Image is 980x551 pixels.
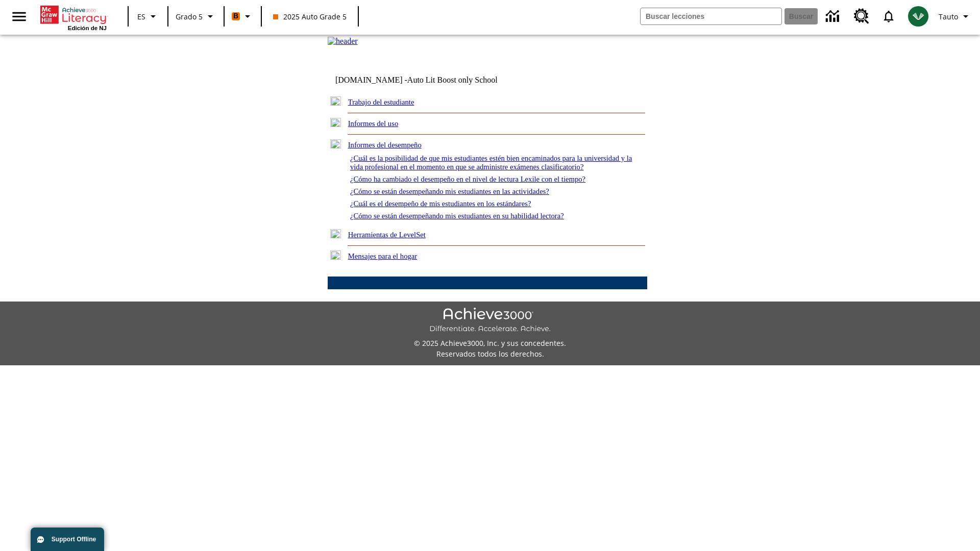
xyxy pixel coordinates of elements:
a: Mensajes para el hogar [348,252,418,260]
span: Support Offline [52,536,96,543]
a: Trabajo del estudiante [348,98,414,106]
button: Boost El color de la clase es anaranjado. Cambiar el color de la clase. [228,7,258,26]
a: Informes del uso [348,119,399,128]
button: Abrir el menú lateral [4,2,34,32]
button: Lenguaje: ES, Selecciona un idioma [132,7,164,26]
img: plus.gif [330,118,341,127]
span: Tauto [939,11,958,22]
input: Buscar campo [641,8,781,24]
span: 2025 Auto Grade 5 [273,11,347,22]
a: ¿Cuál es el desempeño de mis estudiantes en los estándares? [350,199,531,208]
span: ES [137,11,145,22]
button: Escoja un nuevo avatar [902,3,935,30]
a: ¿Cuál es la posibilidad de que mis estudiantes estén bien encaminados para la universidad y la vi... [350,154,632,171]
a: Centro de recursos, Se abrirá en una pestaña nueva. [848,3,875,30]
button: Support Offline [31,528,104,551]
img: avatar image [908,6,928,27]
a: Notificaciones [875,3,902,30]
button: Perfil/Configuración [935,7,976,26]
img: plus.gif [330,96,341,106]
a: ¿Cómo se están desempeñando mis estudiantes en su habilidad lectora? [350,212,564,220]
a: ¿Cómo ha cambiado el desempeño en el nivel de lectura Lexile con el tiempo? [350,175,585,183]
a: Herramientas de LevelSet [348,231,426,239]
span: Edición de NJ [68,25,107,31]
a: ¿Cómo se están desempeñando mis estudiantes en las actividades? [350,187,549,195]
img: plus.gif [330,251,341,260]
img: Achieve3000 Differentiate Accelerate Achieve [429,308,551,334]
img: plus.gif [330,229,341,238]
a: Centro de información [820,3,848,31]
img: header [328,37,358,46]
a: Informes del desempeño [348,141,422,149]
td: [DOMAIN_NAME] - [335,76,523,85]
span: B [233,10,238,22]
div: Portada [40,4,107,31]
button: Grado: Grado 5, Elige un grado [171,7,220,26]
img: minus.gif [330,139,341,148]
nobr: Auto Lit Boost only School [407,76,498,84]
span: Grado 5 [176,11,203,22]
